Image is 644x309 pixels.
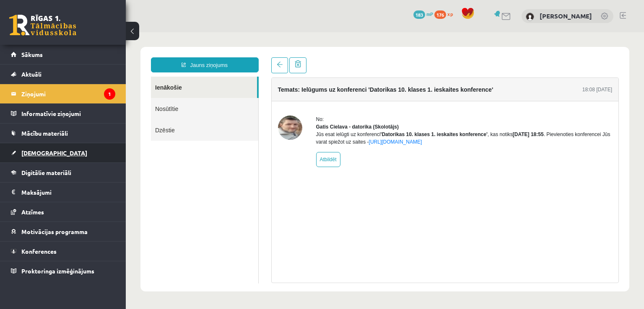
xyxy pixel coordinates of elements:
span: mP [426,10,433,17]
i: 1 [104,88,115,100]
span: 183 [413,10,425,19]
div: 18:08 [DATE] [457,54,486,61]
a: Atbildēt [190,120,215,135]
span: xp [447,10,453,17]
span: Aktuāli [21,70,42,78]
legend: Informatīvie ziņojumi [21,104,115,123]
h4: Temats: Ielūgums uz konferenci 'Datorikas 10. klases 1. ieskaites konference' [152,54,368,61]
a: Atzīmes [11,202,115,221]
span: 176 [434,10,446,19]
a: Motivācijas programma [11,222,115,241]
a: Ienākošie [25,44,131,66]
a: Informatīvie ziņojumi [11,104,115,123]
a: Sākums [11,45,115,64]
span: Konferences [21,247,57,255]
legend: Ziņojumi [21,84,115,103]
a: Rīgas 1. Tālmācības vidusskola [9,15,76,36]
b: 'Datorikas 10. klases 1. ieskaites konference' [255,99,362,105]
img: Alekss Volāns [526,13,534,21]
a: Mācību materiāli [11,124,115,143]
div: No: [190,83,487,91]
a: 176 xp [434,10,457,17]
span: [DEMOGRAPHIC_DATA] [21,149,87,157]
legend: Maksājumi [21,183,115,202]
img: Gatis Cielava - datorika [152,83,177,108]
div: Jūs esat ielūgti uz konferenci , kas notiks . Pievienoties konferencei Jūs varat spiežot uz saites - [190,98,487,113]
a: [PERSON_NAME] [540,12,592,20]
a: Jauns ziņojums [25,25,133,40]
span: Digitālie materiāli [21,169,71,176]
span: Sākums [21,51,43,58]
a: Maksājumi [11,183,115,202]
span: Mācību materiāli [21,129,68,137]
a: Dzēstie [25,87,132,108]
a: [URL][DOMAIN_NAME] [243,107,296,113]
span: Proktoringa izmēģinājums [21,267,94,275]
a: [DEMOGRAPHIC_DATA] [11,143,115,162]
a: Digitālie materiāli [11,163,115,182]
a: Nosūtītie [25,66,132,87]
a: Ziņojumi1 [11,84,115,103]
b: [DATE] 18:55 [387,99,418,105]
a: Proktoringa izmēģinājums [11,261,115,281]
a: Konferences [11,242,115,261]
span: Motivācijas programma [21,228,88,235]
a: 183 mP [413,10,433,17]
span: Atzīmes [21,208,44,216]
strong: Gatis Cielava - datorika (Skolotājs) [190,92,273,98]
a: Aktuāli [11,64,115,84]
